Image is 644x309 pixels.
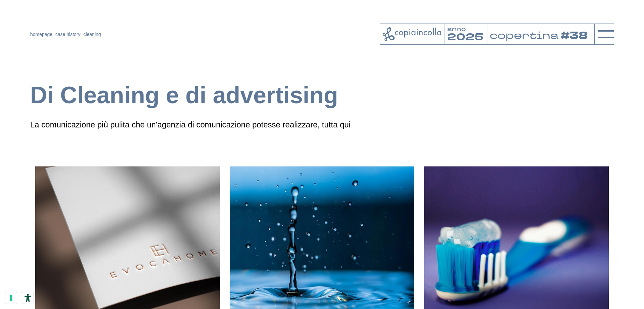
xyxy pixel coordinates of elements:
[72,246,183,271] p: Logo e visual identity per i brand dell'azienda specializzata in diffusori di profumo per prodott...
[461,250,572,274] p: Per Farmaceutici [PERSON_NAME], una comunicazione radio in-store e uno strano lavaggio di denti.
[447,25,466,33] tspan: anno
[267,246,377,271] p: Il progetto di creazione del nuovo sito web e il progetto integrato di comunicazione online e off...
[22,292,34,304] button: Strumenti di accessibilità
[562,28,591,43] tspan: #38
[30,81,614,110] h1: Di Cleaning e di advertising
[5,292,17,304] button: Le tue preferenze relative al consenso per le tecnologie di tracciamento
[489,28,560,42] tspan: copertina
[55,32,80,37] a: case history
[30,118,614,131] p: La comunicazione più pulita che un'agenzia di comunicazione potesse realizzare, tutta qui
[84,32,101,37] a: cleaning
[281,240,364,245] strong: Nuovo sito web per Inside Water
[469,236,565,249] strong: Pasta del Capitano e lo spot che sa di dentifricio
[447,31,483,44] tspan: 2025
[79,240,175,245] strong: La comunicazione visiva per Italscent
[30,32,52,37] a: homepage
